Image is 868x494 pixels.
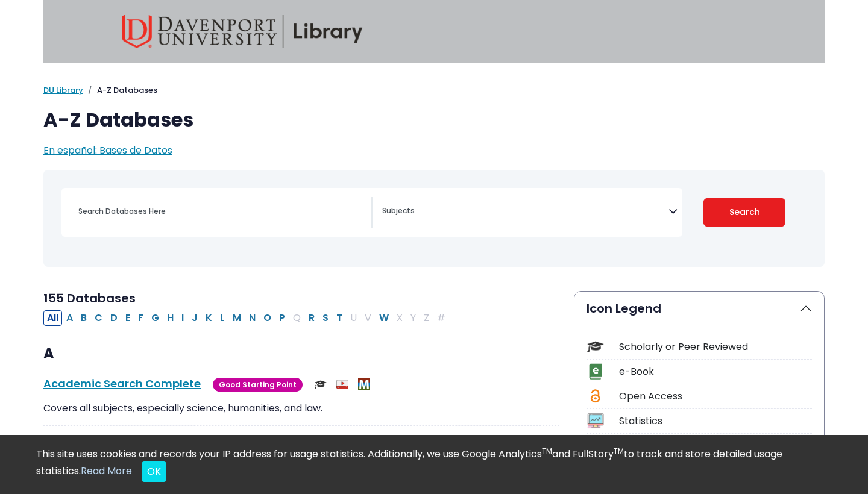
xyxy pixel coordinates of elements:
button: Filter Results T [333,310,346,326]
button: Icon Legend [574,292,824,325]
img: Icon e-Book [587,363,603,380]
div: Statistics [619,414,812,428]
a: DU Library [43,84,83,96]
button: Filter Results G [148,310,163,326]
input: Search database by title or keyword [71,202,371,220]
button: All [43,310,62,326]
img: Audio & Video [336,378,348,390]
img: Icon Statistics [587,413,603,429]
button: Filter Results N [245,310,259,326]
button: Filter Results W [376,310,392,326]
div: Open Access [619,389,812,404]
nav: breadcrumb [43,84,825,96]
button: Filter Results C [91,310,106,326]
button: Filter Results I [178,310,187,326]
button: Filter Results J [188,310,201,326]
img: Icon Open Access [588,388,603,404]
div: Alpha-list to filter by first letter of database name [43,310,450,324]
button: Filter Results E [122,310,134,326]
p: Covers all subjects, especially science, humanities, and law. [43,401,559,416]
button: Filter Results R [305,310,318,326]
button: Filter Results F [134,310,147,326]
div: e-Book [619,364,812,379]
sup: TM [542,446,552,456]
button: Filter Results D [107,310,121,326]
img: Scholarly or Peer Reviewed [315,378,327,390]
button: Filter Results A [63,310,77,326]
img: MeL (Michigan electronic Library) [358,378,370,390]
h3: A [43,345,559,363]
a: Academic Search Complete [43,376,201,391]
nav: Search filters [43,170,825,267]
button: Filter Results M [229,310,245,326]
sup: TM [614,446,624,456]
span: 155 Databases [43,290,136,307]
textarea: Search [382,207,668,217]
button: Filter Results K [202,310,216,326]
h1: A-Z Databases [43,108,825,131]
a: Read More [81,464,132,478]
div: Scholarly or Peer Reviewed [619,340,812,354]
button: Filter Results H [163,310,177,326]
button: Close [142,461,166,482]
button: Filter Results B [77,310,90,326]
button: Filter Results O [260,310,275,326]
li: A-Z Databases [83,84,157,96]
a: En español: Bases de Datos [43,143,172,157]
button: Filter Results L [216,310,228,326]
img: Icon Scholarly or Peer Reviewed [587,339,603,355]
button: Filter Results P [275,310,289,326]
span: Good Starting Point [213,378,303,392]
button: Filter Results S [319,310,332,326]
div: This site uses cookies and records your IP address for usage statistics. Additionally, we use Goo... [36,447,832,482]
img: Davenport University Library [122,15,363,48]
button: Submit for Search Results [703,198,786,227]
